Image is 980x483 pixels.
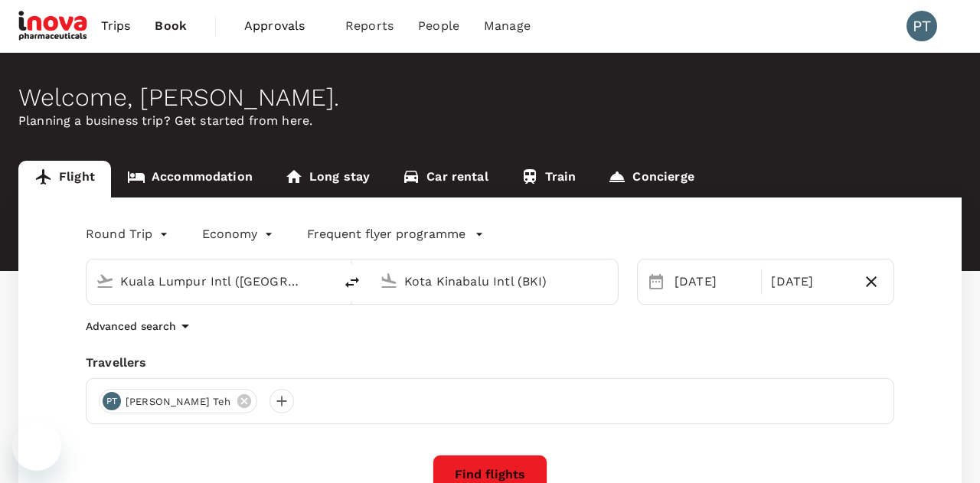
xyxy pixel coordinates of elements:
[86,318,176,334] p: Advanced search
[18,9,89,43] img: iNova Pharmaceuticals
[386,161,505,197] a: Car rental
[111,161,269,197] a: Accommodation
[269,161,386,197] a: Long stay
[607,279,610,282] button: Open
[345,17,394,35] span: Reports
[307,225,465,243] p: Frequent flyer programme
[120,269,302,293] input: Depart from
[101,17,131,35] span: Trips
[765,266,854,297] div: [DATE]
[404,269,586,293] input: Going to
[334,264,371,301] button: delete
[103,392,121,410] div: PT
[244,17,321,35] span: Approvals
[668,266,758,297] div: [DATE]
[86,317,194,335] button: Advanced search
[592,161,710,197] a: Concierge
[505,161,593,197] a: Train
[202,222,276,246] div: Economy
[18,161,111,197] a: Flight
[12,422,61,471] iframe: Button to launch messaging window
[418,17,459,35] span: People
[18,112,962,130] p: Planning a business trip? Get started from here.
[18,83,962,112] div: Welcome , [PERSON_NAME] .
[484,17,531,35] span: Manage
[323,279,326,282] button: Open
[99,389,257,413] div: PT[PERSON_NAME] Teh
[906,11,937,41] div: PT
[116,394,240,410] span: [PERSON_NAME] Teh
[155,17,187,35] span: Book
[307,225,484,243] button: Frequent flyer programme
[86,354,894,372] div: Travellers
[86,222,171,246] div: Round Trip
